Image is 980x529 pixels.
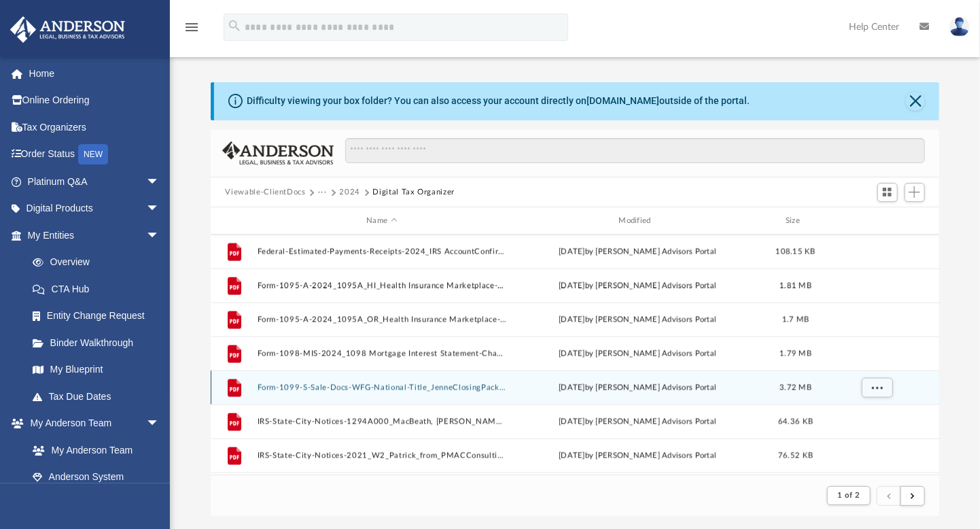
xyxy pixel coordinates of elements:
span: 1.81 MB [780,282,811,290]
a: menu [183,26,200,35]
span: 108.15 KB [775,248,815,256]
a: Tax Due Dates [19,383,180,410]
span: 76.52 KB [778,452,813,460]
span: arrow_drop_down [146,195,173,223]
span: 1.7 MB [782,316,809,324]
a: My Entitiesarrow_drop_down [10,222,180,249]
a: Platinum Q&Aarrow_drop_down [10,168,180,195]
div: [DATE] by [PERSON_NAME] Advisors Portal [512,382,762,394]
div: id [828,215,924,227]
div: Difficulty viewing your box folder? You can also access your account directly on outside of the p... [247,94,750,108]
a: Digital Productsarrow_drop_down [10,195,180,222]
div: grid [211,235,940,475]
div: [DATE] by [PERSON_NAME] Advisors Portal [512,450,762,462]
span: 3.72 MB [780,384,811,392]
button: Form-1095-A-2024_1095A_OR_Health Insurance Marketplace-17512491746861f116a7256.pdf [257,315,506,324]
div: Modified [512,215,763,227]
div: NEW [78,144,108,165]
div: Name [256,215,506,227]
button: Close [906,92,925,111]
div: [DATE] by [PERSON_NAME] Advisors Portal [512,314,762,326]
button: ··· [318,186,327,199]
a: My Anderson Teamarrow_drop_down [10,410,173,437]
button: More options [861,378,892,398]
span: 64.36 KB [778,418,813,426]
a: My Blueprint [19,356,173,383]
a: CTA Hub [19,275,180,303]
i: search [227,18,242,33]
button: Switch to Grid View [877,183,898,202]
button: Form-1099-S-Sale-Docs-WFG-National-Title_JenneClosingPacket-includes1099S-17512501796861f5035e67d... [257,383,506,392]
a: Overview [19,249,180,276]
div: [DATE] by [PERSON_NAME] Advisors Portal [512,246,762,258]
a: Anderson System [19,464,173,491]
input: Search files and folders [345,138,924,164]
div: [DATE] by [PERSON_NAME] Advisors Portal [512,416,762,428]
button: Form-1098-MIS-2024_1098 Mortgage Interest Statement-Chase-[PERSON_NAME]-17512493626861f1d243a8c.pdf [257,349,506,358]
a: My Anderson Team [19,437,167,464]
a: Order StatusNEW [10,141,180,169]
img: Anderson Advisors Platinum Portal [6,16,129,43]
i: menu [183,19,200,35]
div: Size [768,215,822,227]
div: [DATE] by [PERSON_NAME] Advisors Portal [512,280,762,292]
span: arrow_drop_down [146,410,173,438]
a: Binder Walkthrough [19,329,180,356]
button: Federal-Estimated-Payments-Receipts-2024_IRS AccountConfirmationScheduledTransactionNo2-175125108... [257,248,506,256]
div: id [216,215,250,227]
span: 1.79 MB [780,350,811,358]
button: Form-1095-A-2024_1095A_HI_Health Insurance Marketplace-17512491746861f116d3943.pdf [257,281,506,290]
button: IRS-State-City-Notices-1294A000_MacBeath, [PERSON_NAME] & Charlene_2021_Tax Return OR OSTC Worksh... [257,417,506,426]
button: 1 of 2 [827,486,870,505]
a: Entity Change Request [19,303,180,330]
a: Home [10,60,180,87]
a: Online Ordering [10,87,180,114]
span: arrow_drop_down [146,222,173,250]
span: 1 of 2 [837,492,860,499]
a: [DOMAIN_NAME] [587,95,660,106]
span: arrow_drop_down [146,168,173,196]
a: Tax Organizers [10,114,180,141]
button: 2024 [340,186,361,199]
button: Viewable-ClientDocs [225,186,305,199]
button: Add [905,183,925,202]
button: Digital Tax Organizer [373,186,455,199]
div: [DATE] by [PERSON_NAME] Advisors Portal [512,348,762,360]
button: IRS-State-City-Notices-2021_W2_Patrick_from_PMACConsulting-17512486756861ef238f0dd.pdf [257,451,506,460]
img: User Pic [949,17,970,37]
